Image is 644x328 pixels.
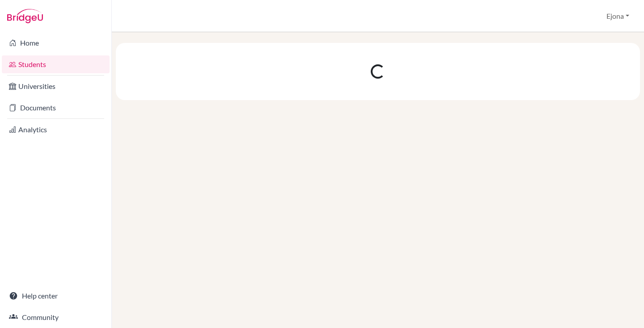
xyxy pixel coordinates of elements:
[602,8,633,25] button: Ejona
[2,34,110,52] a: Home
[2,77,110,95] a: Universities
[7,9,43,23] img: Bridge-U
[2,99,110,117] a: Documents
[2,121,110,139] a: Analytics
[2,308,110,326] a: Community
[2,55,110,73] a: Students
[2,287,110,305] a: Help center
